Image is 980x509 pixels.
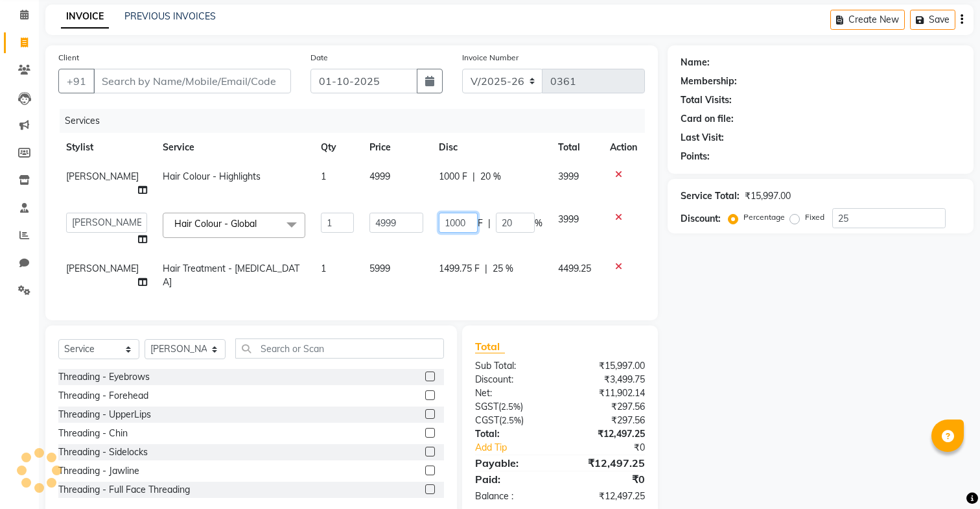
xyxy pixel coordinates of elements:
[321,171,326,182] span: 1
[465,441,576,455] a: Add Tip
[560,400,655,414] div: ₹297.56
[475,414,499,426] span: CGST
[576,441,655,455] div: ₹0
[58,133,155,162] th: Stylist
[369,263,390,274] span: 5999
[58,483,190,497] div: Threading - Full Face Threading
[681,93,732,107] div: Total Visits:
[560,373,655,386] div: ₹3,499.75
[58,445,148,459] div: Threading - Sidelocks
[66,263,139,274] span: [PERSON_NAME]
[472,170,475,183] span: |
[560,414,655,427] div: ₹297.56
[58,52,79,64] label: Client
[321,263,326,274] span: 1
[550,133,602,162] th: Total
[480,170,501,183] span: 20 %
[745,189,791,203] div: ₹15,997.00
[465,490,560,503] div: Balance :
[58,69,95,93] button: +91
[475,340,505,353] span: Total
[310,52,328,64] label: Date
[465,400,560,414] div: ( )
[465,373,560,386] div: Discount:
[502,415,521,425] span: 2.5%
[501,401,520,412] span: 2.5%
[535,217,542,230] span: %
[60,109,655,133] div: Services
[681,150,710,163] div: Points:
[681,112,734,126] div: Card on file:
[560,490,655,503] div: ₹12,497.25
[493,262,513,276] span: 25 %
[465,359,560,373] div: Sub Total:
[465,414,560,427] div: ( )
[465,455,560,471] div: Payable:
[58,464,139,478] div: Threading - Jawline
[431,133,550,162] th: Disc
[560,427,655,441] div: ₹12,497.25
[465,471,560,487] div: Paid:
[743,211,785,223] label: Percentage
[560,455,655,471] div: ₹12,497.25
[465,386,560,400] div: Net:
[681,131,724,145] div: Last Visit:
[58,408,151,421] div: Threading - UpperLips
[558,171,579,182] span: 3999
[61,5,109,29] a: INVOICE
[163,171,261,182] span: Hair Colour - Highlights
[369,171,390,182] span: 4999
[58,370,150,384] div: Threading - Eyebrows
[58,389,148,403] div: Threading - Forehead
[58,427,128,440] div: Threading - Chin
[439,262,480,276] span: 1499.75 F
[681,75,737,88] div: Membership:
[313,133,362,162] th: Qty
[174,218,257,230] span: Hair Colour - Global
[681,189,740,203] div: Service Total:
[560,386,655,400] div: ₹11,902.14
[560,471,655,487] div: ₹0
[681,212,721,226] div: Discount:
[805,211,824,223] label: Fixed
[235,338,444,359] input: Search or Scan
[465,427,560,441] div: Total:
[478,217,483,230] span: F
[362,133,431,162] th: Price
[462,52,519,64] label: Invoice Number
[439,170,467,183] span: 1000 F
[560,359,655,373] div: ₹15,997.00
[488,217,491,230] span: |
[681,56,710,69] div: Name:
[558,263,591,274] span: 4499.25
[124,10,216,22] a: PREVIOUS INVOICES
[66,171,139,182] span: [PERSON_NAME]
[163,263,299,288] span: Hair Treatment - [MEDICAL_DATA]
[830,10,905,30] button: Create New
[485,262,487,276] span: |
[475,401,498,412] span: SGST
[93,69,291,93] input: Search by Name/Mobile/Email/Code
[155,133,313,162] th: Service
[558,213,579,225] span: 3999
[257,218,262,230] a: x
[910,10,955,30] button: Save
[602,133,645,162] th: Action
